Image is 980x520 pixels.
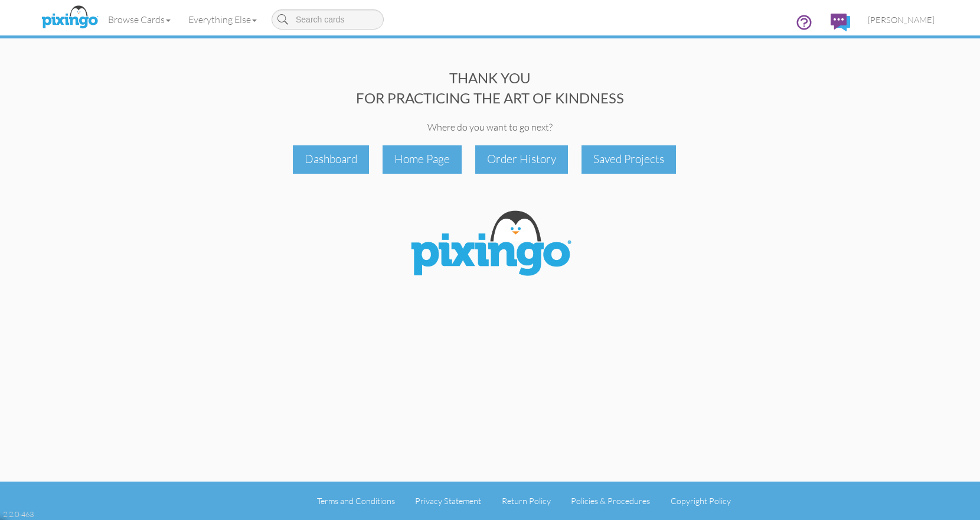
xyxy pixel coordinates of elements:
[179,5,266,34] a: Everything Else
[582,145,676,173] div: Saved Projects
[415,496,481,506] a: Privacy Statement
[383,145,462,173] div: Home Page
[571,496,650,506] a: Policies & Procedures
[859,5,943,35] a: [PERSON_NAME]
[475,145,568,173] div: Order History
[99,5,179,34] a: Browse Cards
[868,15,935,25] span: [PERSON_NAME]
[3,509,34,519] div: 2.2.0-463
[37,121,943,134] div: Where do you want to go next?
[671,496,731,506] a: Copyright Policy
[37,68,943,109] div: THANK YOU FOR PRACTICING THE ART OF KINDNESS
[293,145,369,173] div: Dashboard
[272,9,384,30] input: Search cards
[38,3,101,32] img: pixingo logo
[401,203,579,287] img: Pixingo Logo
[317,496,395,506] a: Terms and Conditions
[831,14,850,31] img: comments.svg
[502,496,551,506] a: Return Policy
